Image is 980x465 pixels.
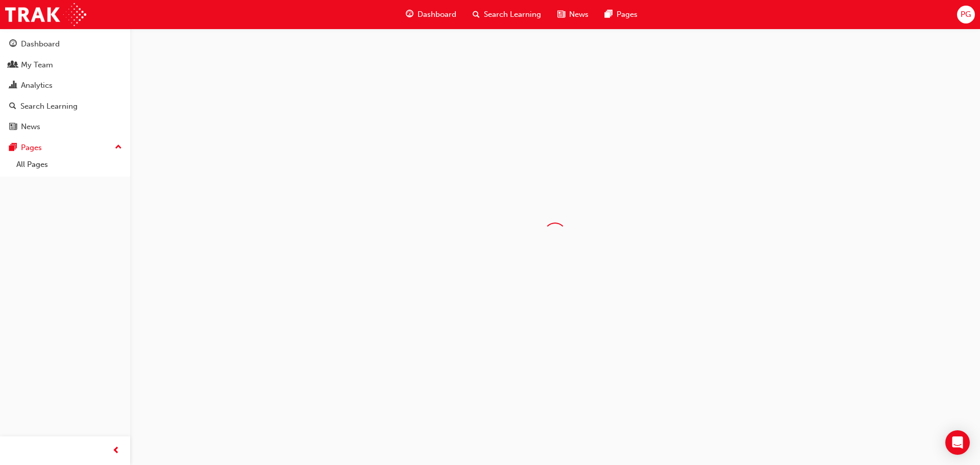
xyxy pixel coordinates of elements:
span: pages-icon [9,143,17,153]
span: news-icon [9,123,17,132]
a: My Team [4,56,126,75]
span: search-icon [9,102,16,111]
button: PG [957,6,975,23]
span: pages-icon [605,8,612,21]
button: Pages [4,138,126,157]
div: Pages [21,142,42,154]
a: Analytics [4,76,126,95]
div: My Team [21,59,53,71]
button: DashboardMy TeamAnalyticsSearch LearningNews [4,33,126,138]
span: people-icon [9,61,17,70]
span: News [569,9,589,20]
span: guage-icon [406,8,413,21]
a: All Pages [12,157,126,173]
span: chart-icon [9,81,17,90]
a: News [4,117,126,136]
a: search-iconSearch Learning [464,4,549,25]
a: Dashboard [4,35,126,54]
div: News [21,121,40,133]
span: PG [961,9,971,20]
div: Dashboard [21,38,60,50]
div: Search Learning [20,101,78,112]
a: guage-iconDashboard [398,4,464,25]
span: Dashboard [418,9,456,20]
span: Pages [617,9,638,20]
span: news-icon [557,8,565,21]
a: pages-iconPages [597,4,646,25]
span: prev-icon [112,445,120,457]
span: search-icon [473,8,480,21]
img: Trak [5,3,86,26]
span: Search Learning [484,9,541,20]
span: up-icon [115,141,122,154]
div: Analytics [21,80,53,91]
a: news-iconNews [549,4,597,25]
span: guage-icon [9,40,17,49]
a: Search Learning [4,97,126,116]
div: Open Intercom Messenger [945,430,970,455]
